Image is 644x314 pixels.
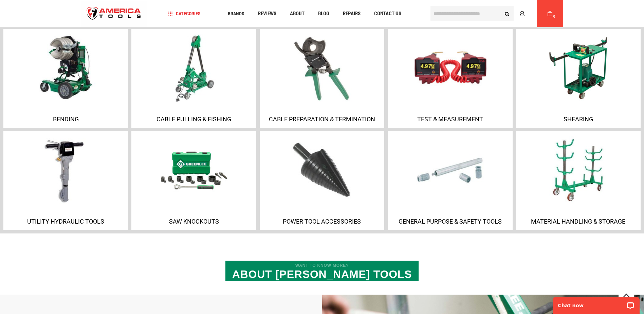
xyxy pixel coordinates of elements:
span: Categories [168,11,201,16]
a: Cable Pulling & Fishing Cable Pulling & Fishing [131,29,256,128]
a: Test & Measurement Test & Measurement [388,29,512,128]
span: Brands [228,11,244,16]
p: General Purpose & Safety Tools [389,218,511,225]
p: Utility Hydraulic Tools [5,218,126,225]
a: Reviews [255,9,279,18]
a: Cable Preparation & Termination Cable Preparation & Termination [260,29,384,128]
a: Bending Bending [3,29,128,128]
span: 0 [553,15,555,18]
iframe: LiveChat chat widget [549,293,644,314]
img: Saw Knockouts [160,136,228,204]
a: Contact Us [371,9,404,18]
a: Utility Hydraulic Tools Utility Hydraulic Tools [3,131,128,230]
a: Blog [315,9,332,18]
span: Repairs [343,11,361,16]
img: Material Handling & Storage [544,136,612,204]
a: Material Handling & Storage Material Handling & Storage [516,131,641,230]
span: Blog [318,11,329,16]
p: Bending [5,116,126,123]
a: Repairs [340,9,364,18]
p: Power Tool Accessories [261,218,383,225]
h2: About [PERSON_NAME] Tools [225,261,419,281]
a: Brands [225,9,247,18]
p: Saw Knockouts [133,218,254,225]
a: Power Tool Accessories Power Tool Accessories [260,131,384,230]
p: Cable Preparation & Termination [261,116,383,123]
a: About [287,9,308,18]
button: Search [501,7,514,20]
a: Categories [165,9,204,18]
img: Utility Hydraulic Tools [32,136,100,204]
img: General Purpose & Safety Tools [416,136,484,204]
img: America Tools [81,1,147,27]
a: General Purpose & Safety Tools General Purpose & Safety Tools [388,131,512,230]
img: Bending [32,34,100,102]
span: Want to know more? [232,263,412,268]
a: Shearing Shearing [516,29,641,128]
p: Cable Pulling & Fishing [133,116,254,123]
p: Material Handling & Storage [518,218,639,225]
img: Test & Measurement [413,31,487,105]
span: Contact Us [374,11,401,16]
span: Reviews [258,11,276,16]
a: Saw Knockouts Saw Knockouts [131,131,256,230]
img: Cable Pulling & Fishing [160,34,228,102]
img: Power Tool Accessories [288,136,356,204]
span: About [290,11,305,16]
p: Test & Measurement [389,116,511,123]
p: Shearing [518,116,639,123]
a: store logo [81,1,147,27]
img: Cable Preparation & Termination [288,34,356,102]
img: Shearing [544,34,612,102]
